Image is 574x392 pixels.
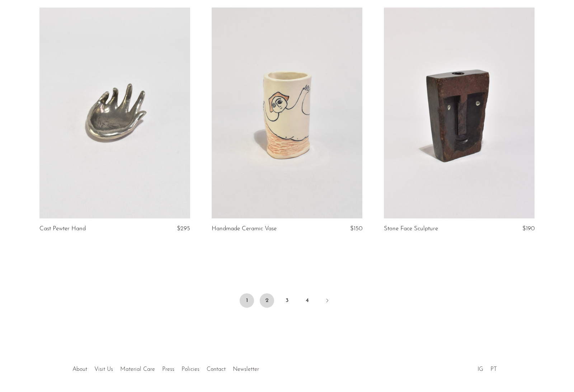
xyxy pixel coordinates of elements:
a: Cast Pewter Hand [39,226,86,232]
a: Press [162,367,174,372]
a: Stone Face Sculpture [384,226,438,232]
span: $295 [177,226,190,232]
a: Policies [182,367,199,372]
ul: Social Medias [474,361,500,374]
a: Visit Us [94,367,113,372]
a: Contact [207,367,226,372]
span: 1 [240,293,254,308]
a: About [72,367,87,372]
a: Handmade Ceramic Vase [212,226,277,232]
a: Next [320,293,334,309]
span: $150 [350,226,362,232]
a: Material Care [120,367,155,372]
a: 4 [300,293,314,308]
a: PT [490,367,497,372]
ul: Quick links [69,361,263,374]
span: $190 [522,226,535,232]
a: 2 [260,293,274,308]
a: IG [477,367,483,372]
a: 3 [280,293,294,308]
